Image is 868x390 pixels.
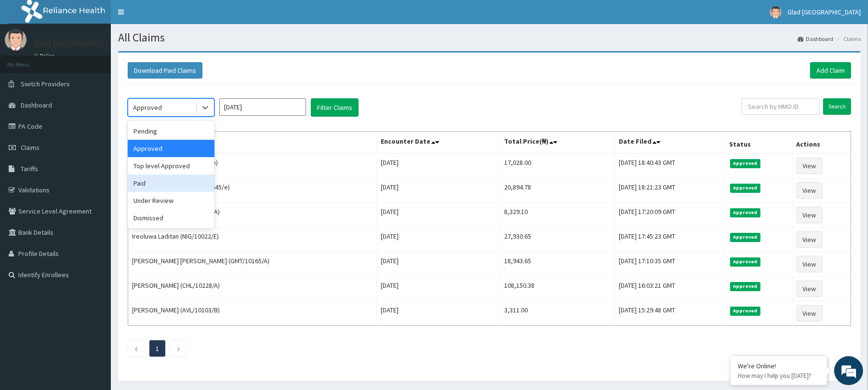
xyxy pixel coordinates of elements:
a: Previous page [134,344,138,353]
td: [DATE] 18:21:23 GMT [615,178,725,203]
a: Online [34,53,57,59]
a: View [797,281,823,297]
div: Chat with us now [50,54,162,67]
th: Actions [792,132,851,154]
div: Top level Approved [128,157,214,175]
th: Total Price(₦) [500,132,615,154]
td: [DATE] 17:20:09 GMT [615,203,725,228]
td: [DATE] 17:45:23 GMT [615,228,725,252]
span: We're online! [56,121,133,219]
a: View [797,182,823,199]
span: Approved [730,159,761,168]
td: 3,311.00 [500,301,615,326]
td: 27,930.65 [500,228,615,252]
span: Claims [21,143,40,152]
td: [PERSON_NAME] (AVL/10103/B) [128,301,377,326]
textarea: Type your message and hit 'Enter' [5,263,184,297]
td: 8,329.10 [500,203,615,228]
img: User Image [770,6,782,18]
td: [DATE] [377,153,500,178]
div: We're Online! [738,362,820,370]
th: Encounter Date [377,132,500,154]
div: Pending [128,122,214,140]
button: Download Paid Claims [128,62,202,79]
input: Search [823,98,851,115]
a: View [797,231,823,248]
td: 18,943.65 [500,252,615,277]
td: [DATE] [377,252,500,277]
p: How may I help you today? [738,372,820,380]
td: [DATE] 15:29:48 GMT [615,301,725,326]
span: Approved [730,282,761,291]
td: [DATE] [377,203,500,228]
p: Glad [GEOGRAPHIC_DATA] [34,39,132,48]
td: 108,150.38 [500,277,615,301]
th: Status [725,132,792,154]
a: Page 1 is your current page [156,344,159,353]
th: Date Filed [615,132,725,154]
li: Claims [834,35,861,43]
a: View [797,207,823,223]
span: Approved [730,233,761,242]
td: Ireoluwa Laditan (NIG/10022/E) [128,228,377,252]
span: Tariffs [21,164,38,173]
span: Approved [730,307,761,315]
div: Dismissed [128,209,214,227]
td: [PERSON_NAME] (chl/10645/b) [128,153,377,178]
input: Select Month and Year [219,98,306,116]
a: Next page [176,344,181,353]
span: Glad [GEOGRAPHIC_DATA] [788,8,861,16]
td: [DATE] [377,301,500,326]
span: Dashboard [21,101,52,109]
a: View [797,256,823,272]
td: [DATE] 16:03:21 GMT [615,277,725,301]
div: Approved [133,103,162,112]
img: User Image [5,29,27,51]
td: [DATE] [377,228,500,252]
a: Add Claim [810,62,851,79]
td: [DATE] 17:10:35 GMT [615,252,725,277]
td: [PERSON_NAME] (CHL/10645/A) [128,203,377,228]
span: Approved [730,257,761,266]
div: Approved [128,140,214,157]
span: Approved [730,184,761,192]
button: Filter Claims [311,98,359,117]
input: Search by HMO ID [742,98,820,115]
td: Eriifeoluwa Oyebanji (chl/10645/e) [128,178,377,203]
td: [DATE] [377,277,500,301]
td: [DATE] [377,178,500,203]
a: Dashboard [798,35,833,43]
div: Minimize live chat window [158,5,181,28]
a: View [797,158,823,174]
div: Under Review [128,192,214,209]
span: Approved [730,208,761,217]
td: [PERSON_NAME] [PERSON_NAME] (GMT/10165/A) [128,252,377,277]
span: Switch Providers [21,80,70,88]
td: 17,028.00 [500,153,615,178]
div: Paid [128,175,214,192]
td: [DATE] 18:40:43 GMT [615,153,725,178]
img: d_794563401_company_1708531726252_794563401 [18,48,39,72]
a: View [797,305,823,322]
th: Name [128,132,377,154]
td: 20,894.78 [500,178,615,203]
td: [PERSON_NAME] (CHL/10228/A) [128,277,377,301]
h1: All Claims [118,31,861,44]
